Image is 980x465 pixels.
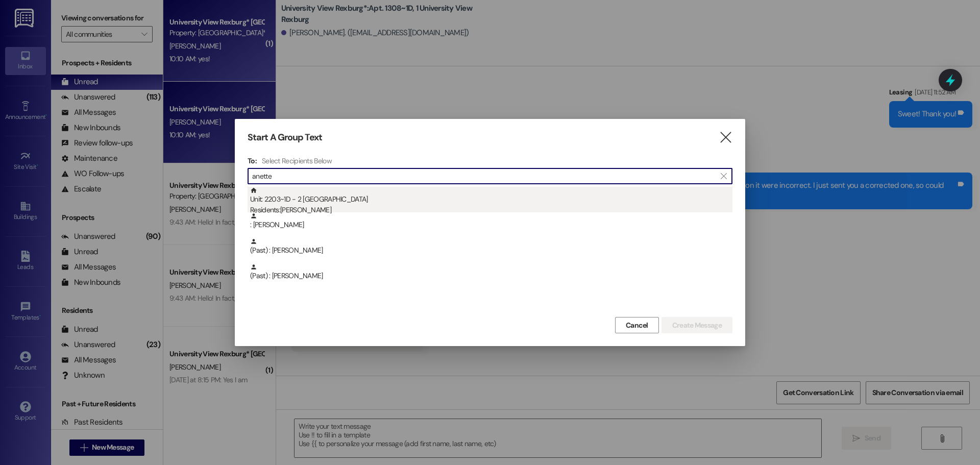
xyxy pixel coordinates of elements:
div: (Past) : [PERSON_NAME] [250,263,732,281]
input: Search for any contact or apartment [252,169,716,183]
button: Create Message [661,317,732,333]
div: Unit: 2203~1D - 2 [GEOGRAPHIC_DATA] [250,187,732,216]
div: : [PERSON_NAME] [248,212,732,238]
span: Cancel [626,320,648,331]
div: (Past) : [PERSON_NAME] [248,263,732,289]
i:  [721,172,726,180]
div: Residents: [PERSON_NAME] [250,205,732,215]
h3: Start A Group Text [248,132,322,143]
h4: Select Recipients Below [262,156,332,165]
button: Cancel [615,317,659,333]
i:  [719,132,732,143]
h3: To: [248,156,257,165]
div: Unit: 2203~1D - 2 [GEOGRAPHIC_DATA]Residents:[PERSON_NAME] [248,187,732,212]
button: Clear text [716,168,732,184]
div: (Past) : [PERSON_NAME] [250,238,732,256]
span: Create Message [672,320,722,331]
div: : [PERSON_NAME] [250,212,732,230]
div: (Past) : [PERSON_NAME] [248,238,732,263]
